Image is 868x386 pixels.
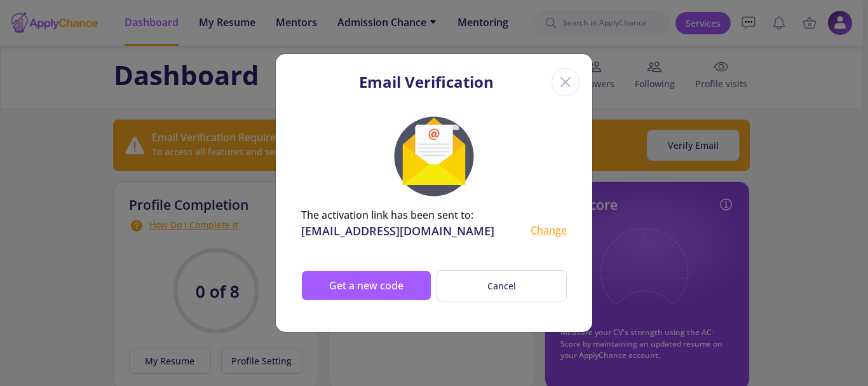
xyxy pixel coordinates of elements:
button: Cancel [437,270,567,301]
div: The activation link has been sent to: [301,207,567,223]
div: Change [531,223,567,240]
div: Close [552,68,580,96]
div: [EMAIL_ADDRESS][DOMAIN_NAME] [301,223,494,240]
div: Email Verification [359,71,494,93]
button: Get a new code [301,270,431,301]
